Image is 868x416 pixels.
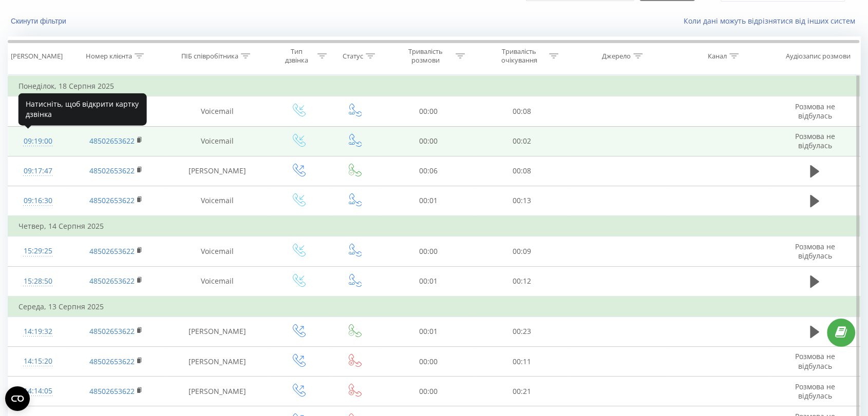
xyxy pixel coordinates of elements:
td: Понеділок, 18 Серпня 2025 [8,76,860,96]
td: 00:01 [382,316,475,346]
div: 09:16:30 [18,191,58,211]
td: Voicemail [165,126,270,156]
td: 00:01 [382,266,475,296]
td: [PERSON_NAME] [165,316,270,346]
span: Розмова не відбулась [795,382,835,401]
div: Тривалість очікування [492,47,546,65]
td: Четвер, 14 Серпня 2025 [8,216,860,236]
a: 48502653622 [89,166,135,175]
div: 09:19:00 [18,131,58,151]
div: 09:17:47 [18,161,58,181]
td: 00:13 [475,186,569,216]
a: Коли дані можуть відрізнятися вiд інших систем [684,16,860,26]
a: 48502653622 [89,136,135,146]
td: 00:08 [475,96,569,126]
td: 00:23 [475,316,569,346]
div: Джерело [602,52,631,61]
div: Канал [708,52,727,61]
td: 00:02 [475,126,569,156]
td: Voicemail [165,96,270,126]
span: Розмова не відбулась [795,102,835,121]
a: 48502653622 [89,195,135,205]
button: Open CMP widget [5,386,30,411]
div: Статус [343,52,363,61]
div: Номер клієнта [86,52,132,61]
div: [PERSON_NAME] [11,52,63,61]
td: 00:08 [475,156,569,186]
div: 15:29:25 [18,241,58,261]
a: 48502653622 [89,326,135,336]
td: Voicemail [165,236,270,266]
a: 48502653622 [89,276,135,286]
td: 00:11 [475,347,569,377]
span: Розмова не відбулась [795,131,835,150]
td: Voicemail [165,266,270,296]
div: 14:19:32 [18,322,58,342]
div: Тип дзвінка [279,47,315,65]
td: 00:00 [382,347,475,377]
td: [PERSON_NAME] [165,347,270,377]
a: 48502653622 [89,246,135,256]
button: Скинути фільтри [8,16,71,26]
td: 00:00 [382,126,475,156]
td: 00:00 [382,236,475,266]
td: Voicemail [165,186,270,216]
div: 14:14:05 [18,381,58,401]
div: ПІБ співробітника [181,52,238,61]
div: 15:28:50 [18,271,58,291]
div: Натисніть, щоб відкрити картку дзвінка [18,93,147,125]
a: 48502653622 [89,386,135,396]
td: 00:06 [382,156,475,186]
td: Середа, 13 Серпня 2025 [8,296,860,317]
div: Тривалість розмови [398,47,453,65]
td: [PERSON_NAME] [165,156,270,186]
a: 48502653622 [89,356,135,366]
td: 00:00 [382,377,475,406]
td: 00:01 [382,186,475,216]
td: 00:09 [475,236,569,266]
span: Розмова не відбулась [795,351,835,370]
td: 00:21 [475,377,569,406]
div: Аудіозапис розмови [786,52,851,61]
td: 00:00 [382,96,475,126]
div: 14:15:20 [18,351,58,371]
td: [PERSON_NAME] [165,377,270,406]
td: 00:12 [475,266,569,296]
span: Розмова не відбулась [795,242,835,261]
